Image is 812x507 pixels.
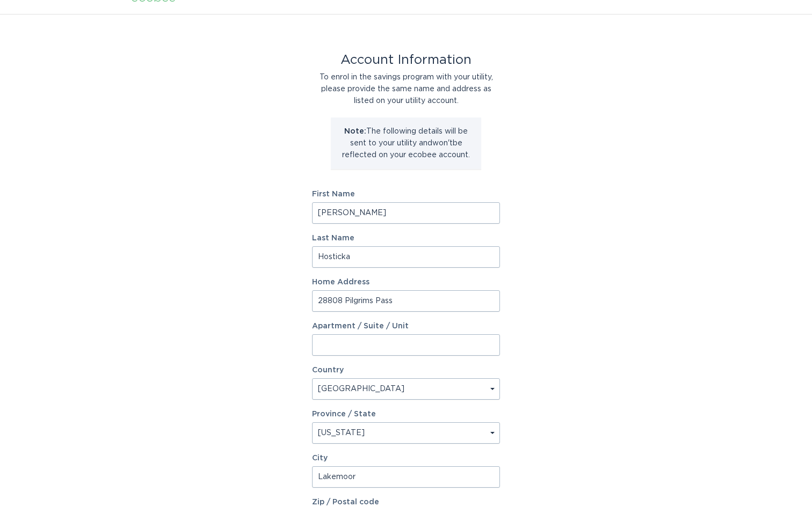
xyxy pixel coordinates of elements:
label: Country [312,366,344,374]
div: Account Information [312,54,500,66]
label: Province / State [312,410,376,418]
label: City [312,454,500,462]
p: The following details will be sent to your utility and won't be reflected on your ecobee account. [339,126,473,161]
div: To enrol in the savings program with your utility, please provide the same name and address as li... [312,71,500,107]
label: Zip / Postal code [312,498,500,506]
label: Apartment / Suite / Unit [312,322,500,330]
label: First Name [312,190,500,198]
label: Home Address [312,278,500,286]
strong: Note: [344,128,366,135]
label: Last Name [312,234,500,242]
